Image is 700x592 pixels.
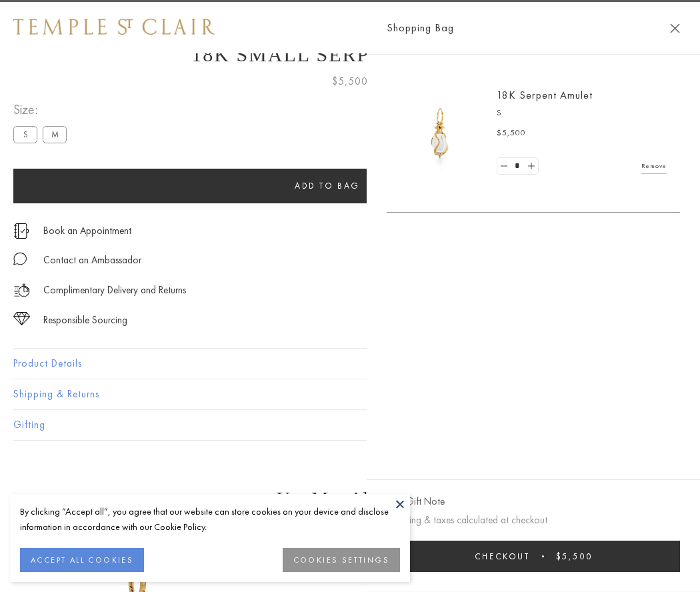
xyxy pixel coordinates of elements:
button: Checkout $5,500 [387,541,680,572]
img: MessageIcon-01_2.svg [13,252,27,265]
button: Product Details [13,349,687,379]
img: Temple St. Clair [13,19,215,35]
span: $5,500 [497,127,526,140]
img: icon_appointment.svg [13,223,29,239]
div: By clicking “Accept all”, you agree that our website can store cookies on your device and disclos... [20,504,400,535]
a: 18K Serpent Amulet [497,88,593,102]
button: Close Shopping Bag [670,23,680,33]
button: ACCEPT ALL COOKIES [20,548,144,572]
a: Remove [641,159,667,173]
a: Set quantity to 0 [497,158,511,175]
div: Contact an Ambassador [43,252,141,269]
h1: 18K Small Serpent Amulet [13,43,687,66]
p: Shipping & taxes calculated at checkout [387,512,680,529]
span: Checkout [475,551,530,562]
span: Shopping Bag [387,19,454,37]
span: Add to bag [295,180,360,191]
a: Set quantity to 2 [524,158,537,175]
img: P51836-E11SERPPV [400,93,480,173]
span: $5,500 [332,73,368,90]
img: icon_sourcing.svg [13,312,30,325]
a: Book an Appointment [43,223,131,238]
button: Gifting [13,410,687,440]
label: M [43,126,67,143]
h3: You May Also Like [33,488,667,509]
label: S [13,126,37,143]
p: S [497,107,667,120]
img: icon_delivery.svg [13,282,30,299]
button: Add Gift Note [387,493,445,510]
button: COOKIES SETTINGS [283,548,400,572]
div: Responsible Sourcing [43,312,127,329]
button: Shipping & Returns [13,379,687,409]
button: Add to bag [13,169,641,203]
span: $5,500 [556,551,593,562]
p: Complimentary Delivery and Returns [43,282,186,299]
span: Size: [13,99,72,121]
